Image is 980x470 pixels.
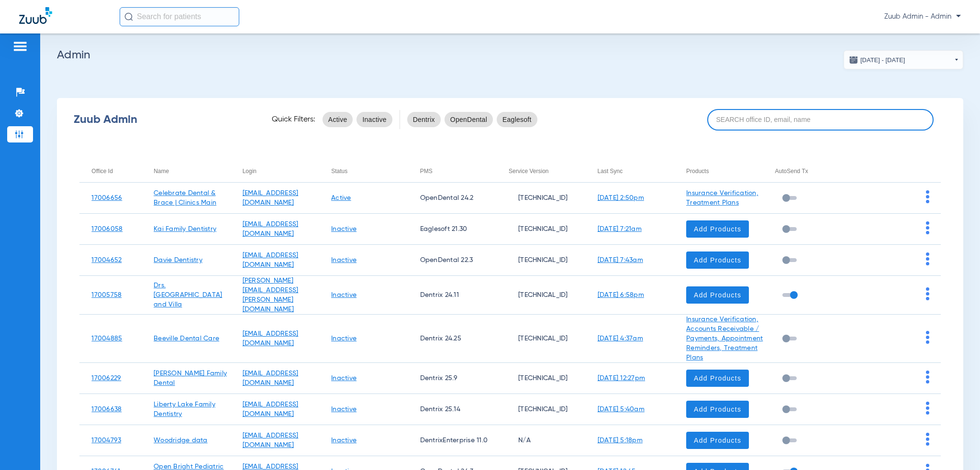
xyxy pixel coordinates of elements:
[694,224,741,234] span: Add Products
[844,50,963,69] button: [DATE] - [DATE]
[12,41,28,52] img: hamburger-icon
[775,166,808,176] div: AutoSend Tx
[154,166,169,176] div: Name
[91,166,142,176] div: Office Id
[694,290,741,300] span: Add Products
[509,166,585,176] div: Service Version
[686,401,749,418] button: Add Products
[598,166,674,176] div: Last Sync
[497,183,585,214] td: [TECHNICAL_ID]
[694,436,741,445] span: Add Products
[497,425,585,456] td: N/A
[243,370,299,386] a: [EMAIL_ADDRESS][DOMAIN_NAME]
[926,221,929,234] img: group-dot-blue.svg
[408,363,497,394] td: Dentrix 25.9
[497,214,585,245] td: [TECHNICAL_ID]
[362,115,386,124] span: Inactive
[497,363,585,394] td: [TECHNICAL_ID]
[91,406,122,413] a: 17006638
[408,183,497,214] td: OpenDental 24.2
[884,12,961,22] span: Zuub Admin - Admin
[328,115,347,124] span: Active
[849,55,858,65] img: date.svg
[154,166,230,176] div: Name
[707,109,934,131] input: SEARCH office ID, email, name
[331,166,408,176] div: Status
[243,330,299,347] a: [EMAIL_ADDRESS][DOMAIN_NAME]
[154,190,216,206] a: Celebrate Dental & Brace | Clinics Main
[694,373,741,383] span: Add Products
[331,437,356,444] a: Inactive
[775,166,852,176] div: AutoSend Tx
[243,277,299,313] a: [PERSON_NAME][EMAIL_ADDRESS][PERSON_NAME][DOMAIN_NAME]
[598,335,643,342] a: [DATE] 4:37am
[91,166,112,176] div: Office Id
[74,115,255,124] div: Zuub Admin
[926,252,929,265] img: group-dot-blue.svg
[926,371,929,383] img: group-dot-blue.svg
[408,276,497,315] td: Dentrix 24.11
[686,316,763,361] a: Insurance Verification, Accounts Receivable / Payments, Appointment Reminders, Treatment Plans
[154,335,219,342] a: Beeville Dental Care
[686,432,749,449] button: Add Products
[91,226,122,232] a: 17006058
[497,394,585,425] td: [TECHNICAL_ID]
[686,370,749,387] button: Add Products
[598,195,644,201] a: [DATE] 2:50pm
[598,292,644,298] a: [DATE] 6:58pm
[154,437,208,444] a: Woodridge data
[497,276,585,315] td: [TECHNICAL_ID]
[243,166,319,176] div: Login
[154,257,202,263] a: Davie Dentistry
[598,437,643,444] a: [DATE] 5:18pm
[91,375,121,382] a: 17006229
[598,226,642,232] a: [DATE] 7:21am
[408,214,497,245] td: Eaglesoft 21.30
[420,166,433,176] div: PMS
[154,226,216,232] a: Kai Family Dentistry
[932,424,980,470] div: Chat Widget
[331,406,356,413] a: Inactive
[694,404,741,414] span: Add Products
[19,7,52,24] img: Zuub Logo
[331,166,347,176] div: Status
[926,190,929,203] img: group-dot-blue.svg
[120,7,239,26] input: Search for patients
[272,115,315,124] span: Quick Filters:
[598,166,623,176] div: Last Sync
[331,335,356,342] a: Inactive
[243,252,299,268] a: [EMAIL_ADDRESS][DOMAIN_NAME]
[154,370,227,386] a: [PERSON_NAME] Family Dental
[243,401,299,417] a: [EMAIL_ADDRESS][DOMAIN_NAME]
[243,221,299,237] a: [EMAIL_ADDRESS][DOMAIN_NAME]
[91,437,121,444] a: 17004793
[694,255,741,265] span: Add Products
[497,315,585,363] td: [TECHNICAL_ID]
[686,251,749,269] button: Add Products
[686,286,749,304] button: Add Products
[408,394,497,425] td: Dentrix 25.14
[509,166,548,176] div: Service Version
[420,166,497,176] div: PMS
[243,166,256,176] div: Login
[91,257,122,263] a: 17004652
[57,50,963,60] h2: Admin
[598,406,645,413] a: [DATE] 5:40am
[243,432,299,448] a: [EMAIL_ADDRESS][DOMAIN_NAME]
[323,110,392,129] mat-chip-listbox: status-filters
[686,220,749,238] button: Add Products
[331,375,356,382] a: Inactive
[154,282,222,308] a: Drs. [GEOGRAPHIC_DATA] and Villa
[91,195,122,201] a: 17006656
[408,315,497,363] td: Dentrix 24.25
[686,166,763,176] div: Products
[91,335,122,342] a: 17004885
[413,115,435,124] span: Dentrix
[154,401,215,417] a: Liberty Lake Family Dentistry
[331,226,356,232] a: Inactive
[926,287,929,300] img: group-dot-blue.svg
[408,425,497,456] td: DentrixEnterprise 11.0
[331,195,351,201] a: Active
[686,166,709,176] div: Products
[450,115,487,124] span: OpenDental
